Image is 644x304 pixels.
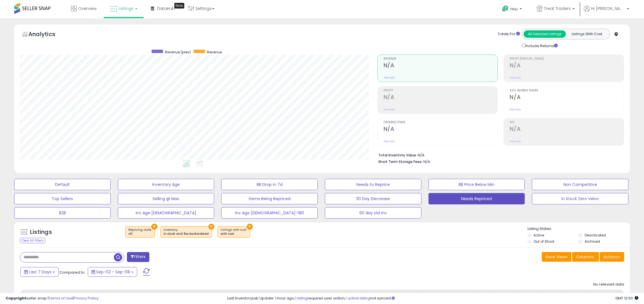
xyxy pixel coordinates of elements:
[271,292,290,304] div: Fulfillable Quantity
[497,1,528,18] a: Help
[593,282,624,287] div: No relevant data
[384,62,498,70] h2: N/A
[510,89,624,92] span: Avg. Buybox Share
[600,252,624,262] button: Actions
[74,295,99,301] a: Privacy Policy
[221,207,318,219] button: Inv Age [DEMOGRAPHIC_DATA]-180
[532,179,628,190] button: Non Competitive
[428,179,525,190] button: BB Price Below Min
[128,228,152,236] span: Repricing state :
[325,193,421,204] button: 30 Day Decrease
[425,292,446,304] div: Num of Comp.
[221,228,247,236] span: Listings with cost :
[532,193,628,204] button: In Stock Zero Veloc
[118,193,214,204] button: Selling @ Max
[20,238,45,243] div: Clear All Filters
[151,224,157,230] button: ×
[518,42,564,49] div: Include Returns
[207,50,222,54] span: Revenue
[585,233,606,238] label: Deactivated
[198,292,227,298] div: Min Price
[378,159,423,164] b: Short Term Storage Fees:
[325,179,421,190] button: Needs to Reprice
[74,292,97,298] div: Fulfillment
[144,292,193,298] div: Amazon Fees
[365,292,395,304] div: Current Buybox Price
[14,179,111,190] button: Default
[591,6,625,11] span: Hi [PERSON_NAME]
[227,296,638,301] div: Last InventoryLab Update: 1 hour ago, requires user action, not synced.
[6,295,26,301] strong: Copyright
[615,295,638,301] span: 2025-09-17 12:50 GMT
[174,3,184,9] div: Tooltip anchor
[400,292,420,304] div: BB Share 24h.
[510,57,624,60] span: Profit [PERSON_NAME]
[502,5,509,12] i: Get Help
[498,32,520,37] div: Totals For
[28,30,66,39] h5: Analytics
[221,232,247,236] div: with cost
[510,121,624,124] span: ROI
[221,179,318,190] button: BB Drop in 7d
[384,57,498,60] span: Revenue
[378,153,417,158] b: Total Inventory Value:
[492,292,513,304] div: Ordered Items
[14,207,111,219] button: B2B
[428,193,525,204] button: Needs Repriced
[384,126,498,133] h2: N/A
[118,179,214,190] button: Inventory Age
[510,140,521,143] small: Prev: N/A
[510,94,624,102] h2: N/A
[528,226,630,232] p: Listing States:
[384,121,498,124] span: Ordered Items
[585,239,600,244] label: Archived
[30,228,52,236] h5: Listings
[96,269,130,275] span: Sep-02 - Sep-08
[576,254,594,260] span: Columns
[295,292,344,298] div: Listed Price
[165,50,191,54] span: Revenue (prev)
[325,207,421,219] button: 90 day old inv
[128,232,152,236] div: off
[78,6,97,11] span: Overview
[510,76,521,79] small: Prev: N/A
[544,6,571,11] span: Treat Traders
[510,126,624,133] h2: N/A
[102,292,113,298] div: Cost
[48,292,69,298] div: Repricing
[568,292,589,304] div: Days In Stock
[384,89,498,92] span: Profit
[594,292,615,304] div: Total Profit
[349,292,361,304] div: Ship Price
[510,62,624,70] h2: N/A
[14,193,111,204] button: Top Sellers
[384,140,395,143] small: Prev: N/A
[117,292,139,304] div: Fulfillment Cost
[221,193,318,204] button: Items Being Repriced
[534,233,544,238] label: Active
[543,292,564,298] div: Velocity
[566,30,608,38] button: Listings With Cost
[451,292,471,304] div: Total Rev.
[49,295,73,301] a: Terms of Use
[118,207,214,219] button: Inv Age [DEMOGRAPHIC_DATA]
[20,267,58,277] button: Last 7 Days
[295,295,308,301] a: 1 listing
[384,94,498,102] h2: N/A
[524,30,566,38] button: All Selected Listings
[232,292,266,298] div: [PERSON_NAME]
[88,267,137,277] button: Sep-02 - Sep-08
[346,295,370,301] a: 1 active listing
[157,6,175,11] span: DataHub
[572,252,599,262] button: Columns
[164,228,209,236] span: Inventory :
[378,151,620,158] li: N/A
[59,270,85,275] span: Compared to:
[584,6,629,18] a: Hi [PERSON_NAME]
[423,159,430,164] span: N/A
[384,108,395,111] small: Prev: N/A
[510,7,518,11] span: Help
[208,224,214,230] button: ×
[542,252,571,262] button: Save View
[119,6,133,11] span: Listings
